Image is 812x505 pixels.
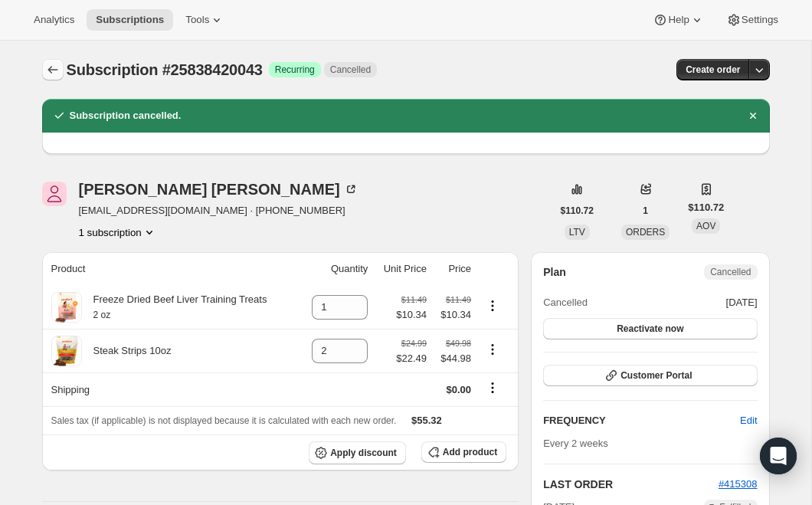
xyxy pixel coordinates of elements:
[431,252,476,286] th: Price
[617,323,683,335] span: Reactivate now
[634,200,657,221] button: 1
[401,339,427,348] small: $24.99
[620,369,692,382] span: Customer Portal
[309,441,406,464] button: Apply discount
[401,295,427,304] small: $11.49
[82,292,267,323] div: Freeze Dried Beef Liver Training Treats
[760,438,797,474] div: Open Intercom Messenger
[79,182,359,197] div: [PERSON_NAME] [PERSON_NAME]
[543,365,757,386] button: Customer Portal
[561,205,594,217] span: $110.72
[396,351,427,366] span: $22.49
[731,408,766,433] button: Edit
[436,351,471,366] span: $44.98
[696,221,715,231] span: AOV
[569,227,585,238] span: LTV
[25,9,83,31] button: Analytics
[436,307,471,323] span: $10.34
[70,108,182,123] h2: Subscription cancelled.
[742,14,778,26] span: Settings
[446,295,471,304] small: $11.49
[543,264,566,280] h2: Plan
[543,295,588,310] span: Cancelled
[96,14,164,26] span: Subscriptions
[688,200,724,215] span: $110.72
[87,9,173,31] button: Subscriptions
[742,105,764,126] button: Dismiss notification
[543,318,757,339] button: Reactivate now
[719,477,758,492] button: #415308
[330,447,397,459] span: Apply discount
[443,446,497,458] span: Add product
[543,438,608,449] span: Every 2 weeks
[643,9,713,31] button: Help
[82,343,172,359] div: Steak Strips 10oz
[411,415,442,426] span: $55.32
[626,227,665,238] span: ORDERS
[717,9,787,31] button: Settings
[447,384,472,395] span: $0.00
[643,205,648,217] span: 1
[421,441,506,463] button: Add product
[740,413,757,428] span: Edit
[480,341,505,358] button: Product actions
[552,200,603,221] button: $110.72
[396,307,427,323] span: $10.34
[42,59,64,80] button: Subscriptions
[726,295,758,310] span: [DATE]
[42,252,300,286] th: Product
[668,14,689,26] span: Help
[275,64,315,76] span: Recurring
[330,64,371,76] span: Cancelled
[42,182,67,206] span: James F. Jenks
[710,266,751,278] span: Cancelled
[67,61,263,78] span: Subscription #25838420043
[543,413,740,428] h2: FREQUENCY
[176,9,234,31] button: Tools
[719,478,758,490] a: #415308
[543,477,719,492] h2: LAST ORDER
[51,292,82,323] img: product img
[480,379,505,396] button: Shipping actions
[51,415,397,426] span: Sales tax (if applicable) is not displayed because it is calculated with each new order.
[51,336,82,366] img: product img
[79,203,359,218] span: [EMAIL_ADDRESS][DOMAIN_NAME] · [PHONE_NUMBER]
[686,64,740,76] span: Create order
[372,252,431,286] th: Unit Price
[34,14,74,26] span: Analytics
[480,297,505,314] button: Product actions
[446,339,471,348] small: $49.98
[676,59,749,80] button: Create order
[93,310,111,320] small: 2 oz
[79,225,157,240] button: Product actions
[185,14,209,26] span: Tools
[42,372,300,406] th: Shipping
[300,252,372,286] th: Quantity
